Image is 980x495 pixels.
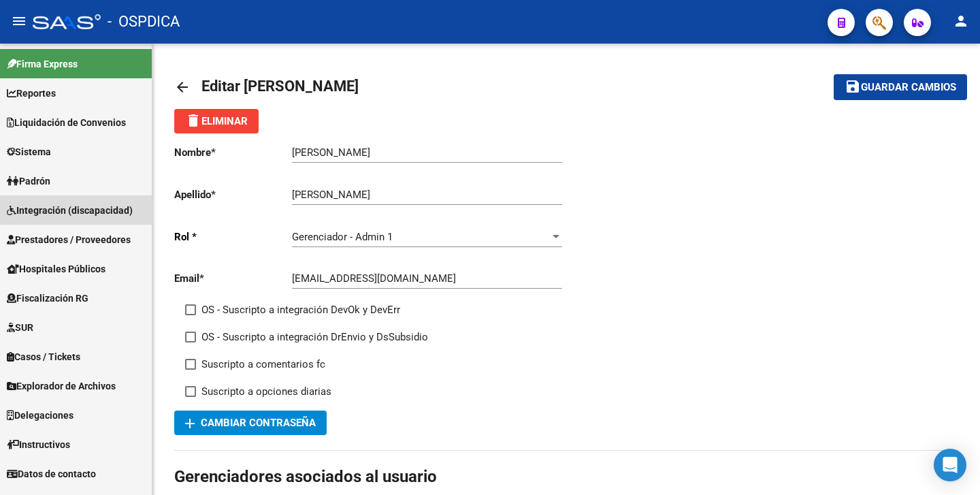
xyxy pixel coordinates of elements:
p: Apellido [174,187,292,202]
span: Reportes [7,86,56,101]
span: Datos de contacto [7,466,96,481]
span: SUR [7,320,33,335]
span: Padrón [7,174,50,189]
button: Guardar cambios [834,74,967,99]
span: Editar [PERSON_NAME] [201,78,359,95]
span: Liquidación de Convenios [7,115,126,130]
span: - OSPDICA [108,7,180,37]
span: Firma Express [7,57,78,71]
p: Email [174,271,292,286]
button: Cambiar Contraseña [174,411,327,435]
span: Gerenciador - Admin 1 [292,231,393,243]
span: Guardar cambios [861,82,956,94]
button: Eliminar [174,109,259,133]
mat-icon: person [953,13,969,29]
span: Casos / Tickets [7,349,80,364]
mat-icon: menu [11,13,27,29]
p: Rol * [174,229,292,244]
mat-icon: delete [185,112,201,129]
mat-icon: arrow_back [174,79,191,95]
span: OS - Suscripto a integración DrEnvio y DsSubsidio [201,329,428,345]
span: Suscripto a comentarios fc [201,356,325,372]
h1: Gerenciadores asociados al usuario [174,466,958,488]
span: Integración (discapacidad) [7,203,133,218]
span: Instructivos [7,437,70,452]
span: Explorador de Archivos [7,379,116,394]
div: Open Intercom Messenger [934,449,966,481]
span: Delegaciones [7,408,73,423]
span: Fiscalización RG [7,291,88,306]
span: Hospitales Públicos [7,261,105,276]
span: Prestadores / Proveedores [7,232,131,247]
span: Sistema [7,144,51,159]
span: Eliminar [185,115,248,127]
mat-icon: save [845,78,861,95]
span: Cambiar Contraseña [185,417,316,429]
mat-icon: add [182,415,198,432]
p: Nombre [174,145,292,160]
span: OS - Suscripto a integración DevOk y DevErr [201,302,400,318]
span: Suscripto a opciones diarias [201,383,331,400]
